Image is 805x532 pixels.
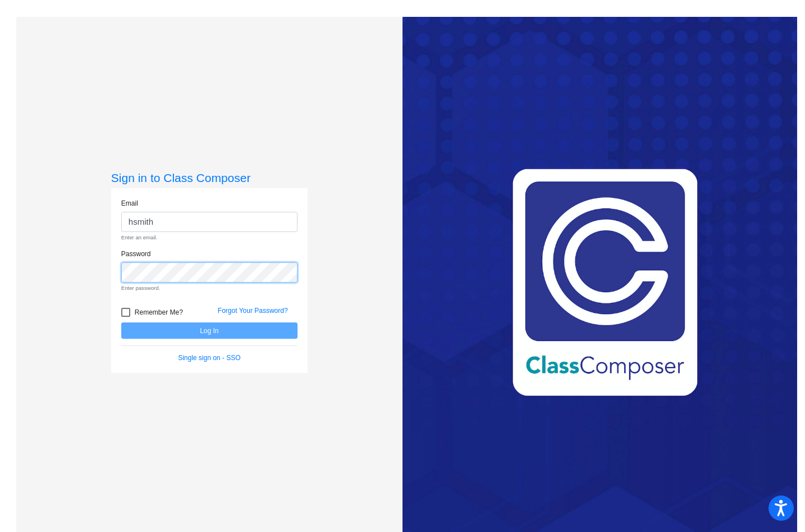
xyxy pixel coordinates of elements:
span: Remember Me? [135,306,183,319]
small: Enter password. [121,284,298,292]
h3: Sign in to Class Composer [111,171,308,185]
button: Log In [121,322,298,339]
small: Enter an email. [121,234,298,242]
a: Single sign on - SSO [178,354,240,362]
label: Email [121,198,138,208]
label: Password [121,249,151,259]
a: Forgot Your Password? [218,307,288,315]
